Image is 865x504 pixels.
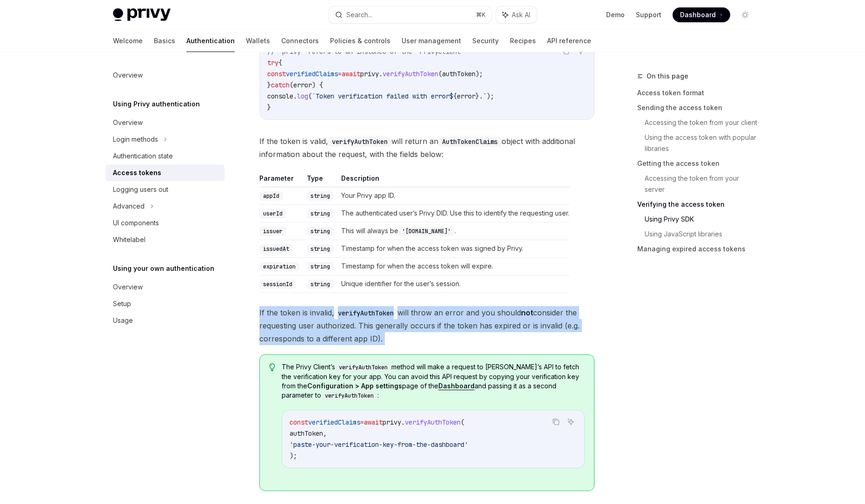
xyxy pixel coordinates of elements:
[259,262,299,271] code: expiration
[521,308,533,317] strong: not
[383,418,401,426] span: privy
[106,231,225,248] a: Whitelabel
[286,70,338,78] span: verifiedClaims
[259,135,594,161] span: If the token is valid, will return an object with additional information about the request, with ...
[335,363,391,372] code: verifyAuthToken
[475,70,483,78] span: );
[290,452,297,460] span: );
[278,59,282,67] span: {
[290,418,308,426] span: const
[438,137,502,147] code: AuthTokenClaims
[673,7,730,22] a: Dashboard
[106,312,225,329] a: Usage
[475,92,479,100] span: }
[405,418,461,426] span: verifyAuthToken
[290,429,323,438] span: authToken
[113,281,143,293] div: Overview
[438,70,442,78] span: (
[259,209,286,218] code: userId
[636,10,661,20] a: Support
[267,103,271,111] span: }
[312,81,323,89] span: ) {
[334,308,397,318] code: verifyAuthToken
[738,7,753,22] button: Toggle dark mode
[487,92,494,100] span: );
[290,440,468,449] span: 'paste-your-verification-key-from-the-dashboard'
[297,92,308,100] span: log
[106,295,225,312] a: Setup
[401,418,405,426] span: .
[113,263,214,274] h5: Using your own authentication
[113,167,161,178] div: Access tokens
[510,30,536,52] a: Recipes
[259,174,303,187] th: Parameter
[113,315,133,326] div: Usage
[449,92,457,100] span: ${
[106,148,225,164] a: Authentication state
[379,70,383,78] span: .
[267,70,286,78] span: const
[246,30,270,52] a: Wallets
[106,181,225,198] a: Logging users out
[308,92,312,100] span: (
[113,98,200,110] h5: Using Privy authentication
[307,244,334,254] code: string
[113,184,168,195] div: Logging users out
[308,418,360,426] span: verifiedClaims
[637,85,760,100] a: Access token format
[113,234,145,245] div: Whitelabel
[637,100,760,115] a: Sending the access token
[461,418,464,426] span: (
[337,204,569,222] td: The authenticated user’s Privy DID. Use this to identify the requesting user.
[282,362,584,400] span: The Privy Client’s method will make a request to [PERSON_NAME]’s API to fetch the verification ke...
[154,30,175,52] a: Basics
[547,30,591,52] a: API reference
[281,30,319,52] a: Connectors
[106,67,225,84] a: Overview
[307,209,334,218] code: string
[606,10,625,20] a: Demo
[645,130,760,156] a: Using the access token with popular libraries
[303,174,337,187] th: Type
[337,275,569,293] td: Unique identifier for the user’s session.
[267,81,271,89] span: }
[307,280,334,289] code: string
[645,171,760,197] a: Accessing the token from your server
[637,156,760,171] a: Getting the access token
[267,47,464,56] span: // `privy` refers to an instance of the `PrivyClient`
[307,262,334,271] code: string
[259,306,594,345] span: If the token is invalid, will throw an error and you should consider the requesting user authoriz...
[342,70,360,78] span: await
[398,227,455,236] code: '[DOMAIN_NAME]'
[383,70,438,78] span: verifyAuthToken
[328,137,391,147] code: verifyAuthToken
[438,382,475,390] a: Dashboard
[337,174,569,187] th: Description
[346,9,372,20] div: Search...
[271,81,290,89] span: catch
[647,71,688,82] span: On this page
[680,10,716,20] span: Dashboard
[637,242,760,256] a: Managing expired access tokens
[321,391,377,400] code: verifyAuthToken
[293,81,312,89] span: error
[259,280,296,289] code: sessionId
[360,418,364,426] span: =
[259,244,293,254] code: issuedAt
[512,10,530,20] span: Ask AI
[645,115,760,130] a: Accessing the token from your client
[106,279,225,295] a: Overview
[106,164,225,181] a: Access tokens
[637,197,760,212] a: Verifying the access token
[329,7,491,23] button: Search...⌘K
[269,363,276,372] svg: Tip
[307,382,402,390] strong: Configuration > App settings
[360,70,379,78] span: privy
[113,201,145,212] div: Advanced
[472,30,499,52] a: Security
[565,416,577,428] button: Ask AI
[267,92,293,100] span: console
[442,70,475,78] span: authToken
[186,30,235,52] a: Authentication
[113,134,158,145] div: Login methods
